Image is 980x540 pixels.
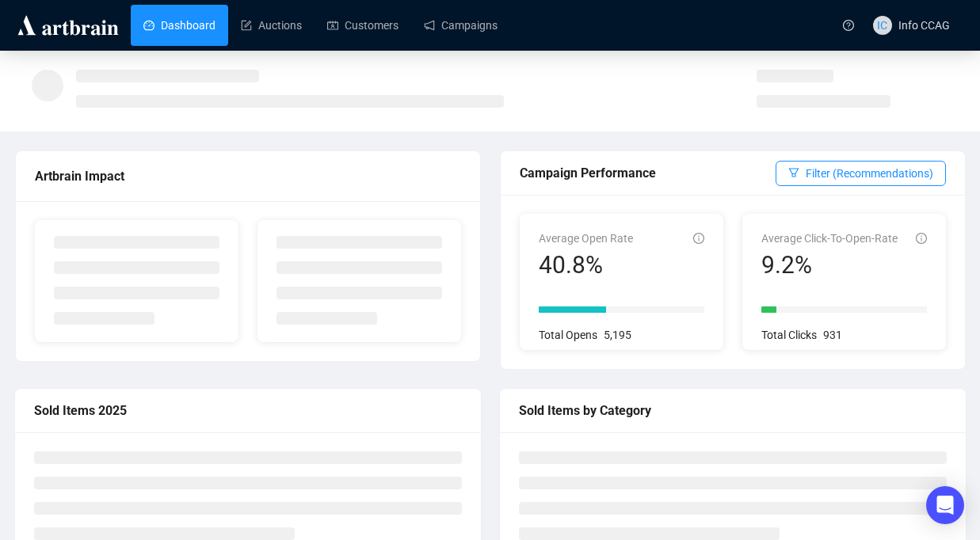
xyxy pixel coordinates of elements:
[34,401,462,420] div: Sold Items 2025
[806,165,933,182] span: Filter (Recommendations)
[788,167,799,178] span: filter
[761,250,898,280] div: 9.2%
[241,5,302,46] a: Auctions
[604,329,631,341] span: 5,195
[776,161,946,186] button: Filter (Recommendations)
[761,329,817,341] span: Total Clicks
[761,232,898,245] span: Average Click-To-Open-Rate
[539,232,633,245] span: Average Open Rate
[898,19,950,32] span: Info CCAG
[539,250,633,280] div: 40.8%
[843,20,854,31] span: question-circle
[35,166,461,186] div: Artbrain Impact
[519,401,947,420] div: Sold Items by Category
[877,17,887,34] span: IC
[539,329,597,341] span: Total Opens
[926,486,964,524] div: Open Intercom Messenger
[143,5,215,46] a: Dashboard
[520,163,776,183] div: Campaign Performance
[424,5,498,46] a: Campaigns
[15,13,121,38] img: logo
[916,233,927,244] span: info-circle
[327,5,398,46] a: Customers
[823,329,842,341] span: 931
[693,233,704,244] span: info-circle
